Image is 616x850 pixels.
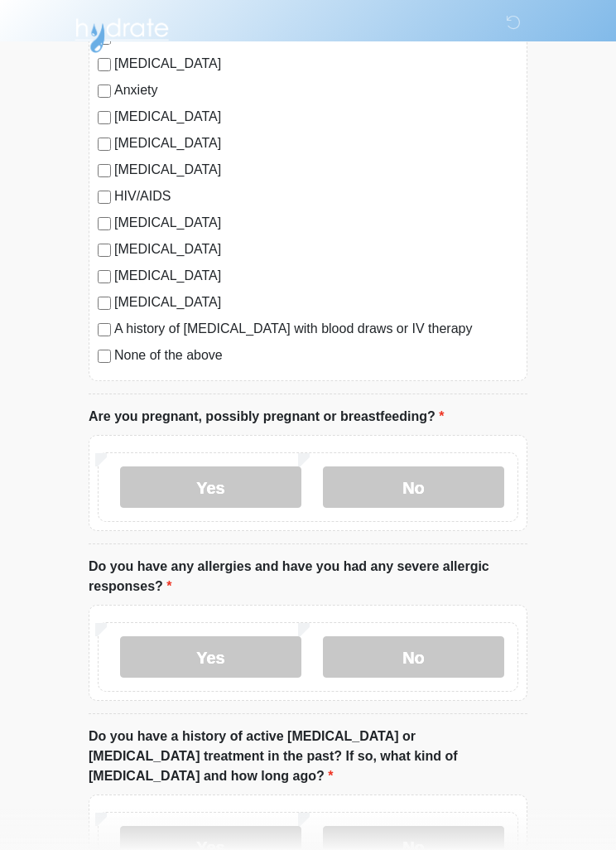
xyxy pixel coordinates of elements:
[98,350,111,363] input: None of the above
[98,217,111,230] input: [MEDICAL_DATA]
[98,138,111,151] input: [MEDICAL_DATA]
[89,407,444,427] label: Are you pregnant, possibly pregnant or breastfeeding?
[114,239,518,259] label: [MEDICAL_DATA]
[89,557,527,596] label: Do you have any allergies and have you had any severe allergic responses?
[114,186,518,206] label: HIV/AIDS
[89,727,527,786] label: Do you have a history of active [MEDICAL_DATA] or [MEDICAL_DATA] treatment in the past? If so, wh...
[98,323,111,336] input: A history of [MEDICAL_DATA] with blood draws or IV therapy
[120,636,301,678] label: Yes
[98,297,111,310] input: [MEDICAL_DATA]
[114,319,518,339] label: A history of [MEDICAL_DATA] with blood draws or IV therapy
[98,111,111,124] input: [MEDICAL_DATA]
[98,85,111,98] input: Anxiety
[114,80,518,100] label: Anxiety
[120,466,301,508] label: Yes
[72,12,171,54] img: Hydrate IV Bar - Scottsdale Logo
[114,345,518,365] label: None of the above
[323,466,504,508] label: No
[98,270,111,283] input: [MEDICAL_DATA]
[114,107,518,127] label: [MEDICAL_DATA]
[114,133,518,153] label: [MEDICAL_DATA]
[98,191,111,204] input: HIV/AIDS
[323,636,504,678] label: No
[98,244,111,257] input: [MEDICAL_DATA]
[98,164,111,177] input: [MEDICAL_DATA]
[114,213,518,233] label: [MEDICAL_DATA]
[114,292,518,312] label: [MEDICAL_DATA]
[114,160,518,180] label: [MEDICAL_DATA]
[114,266,518,286] label: [MEDICAL_DATA]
